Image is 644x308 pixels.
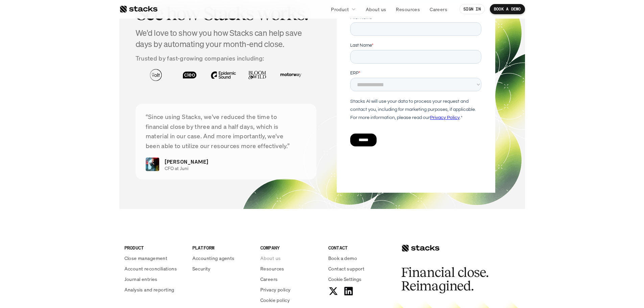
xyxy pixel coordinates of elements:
[260,297,290,304] p: Cookie policy
[165,158,209,166] p: [PERSON_NAME]
[124,255,168,262] p: Close management
[260,265,320,272] a: Resources
[260,255,281,262] p: About us
[260,297,320,304] a: Cookie policy
[366,6,386,13] p: About us
[260,286,291,293] p: Privacy policy
[328,276,361,283] button: Cookie Trigger
[124,276,184,283] a: Journal entries
[260,255,320,262] a: About us
[136,3,317,24] h2: See how Stacks works.
[124,276,158,283] p: Journal entries
[136,27,317,50] h4: We'd love to show you how Stacks can help save days by automating your month-end close.
[192,244,252,251] p: PLATFORM
[328,255,357,262] p: Book a demo
[124,286,184,293] a: Analysis and reporting
[165,166,301,171] p: CFO at Juni
[192,255,235,262] p: Accounting agents
[260,265,284,272] p: Resources
[260,276,320,283] a: Careers
[328,265,364,272] p: Contact support
[328,265,388,272] a: Contact support
[124,255,184,262] a: Close management
[136,53,317,63] p: Trusted by fast-growing companies including:
[124,244,184,251] p: PRODUCT
[426,3,451,15] a: Careers
[463,7,481,11] p: SIGN IN
[260,286,320,293] a: Privacy policy
[260,276,278,283] p: Careers
[331,6,349,13] p: Product
[494,7,521,11] p: BOOK A DEMO
[124,265,184,272] a: Account reconciliations
[490,4,525,14] a: BOOK A DEMO
[396,6,420,13] p: Resources
[362,3,390,15] a: About us
[192,265,211,272] p: Security
[192,255,252,262] a: Accounting agents
[392,3,424,15] a: Resources
[328,244,388,251] p: CONTACT
[328,276,361,283] span: Cookie Settings
[192,265,252,272] a: Security
[146,112,307,151] p: “Since using Stacks, we've reduced the time to financial close by three and a half days, which is...
[124,286,174,293] p: Analysis and reporting
[401,266,503,293] h2: Financial close. Reimagined.
[260,244,320,251] p: COMPANY
[430,6,447,13] p: Careers
[328,255,388,262] a: Book a demo
[459,4,485,14] a: SIGN IN
[124,265,177,272] p: Account reconciliations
